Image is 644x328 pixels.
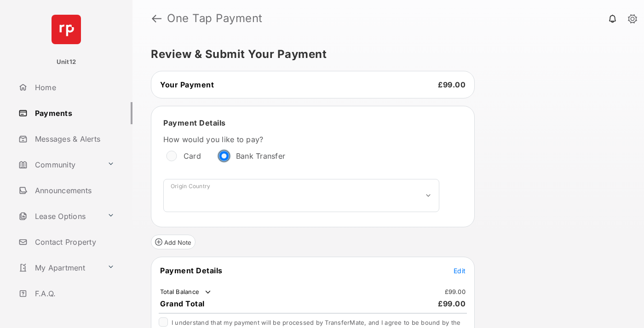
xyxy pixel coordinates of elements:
a: Home [15,76,132,98]
a: My Apartment [15,257,103,279]
td: Total Balance [160,288,213,297]
a: Lease Options [15,205,103,227]
a: F.A.Q. [15,282,132,305]
span: Your Payment [160,80,214,89]
label: Card [184,151,201,161]
p: Unit12 [57,58,76,67]
img: svg+xml;base64,PHN2ZyB4bWxucz0iaHR0cDovL3d3dy53My5vcmcvMjAwMC9zdmciIHdpZHRoPSI2NCIgaGVpZ2h0PSI2NC... [52,15,81,44]
span: Payment Details [160,266,223,275]
span: Payment Details [163,118,226,127]
label: How would you like to pay? [163,135,439,144]
span: Grand Total [160,299,205,308]
button: Add Note [151,235,195,249]
a: Payments [15,102,132,124]
a: Announcements [15,179,132,201]
strong: One Tap Payment [167,13,263,24]
a: Messages & Alerts [15,128,132,150]
a: Community [15,154,103,176]
span: £99.00 [438,80,466,89]
td: £99.00 [444,288,466,296]
a: Contact Property [15,231,132,253]
span: £99.00 [438,299,466,308]
button: Edit [454,266,466,275]
span: Edit [454,267,466,275]
h5: Review & Submit Your Payment [151,49,618,60]
label: Bank Transfer [236,151,285,161]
